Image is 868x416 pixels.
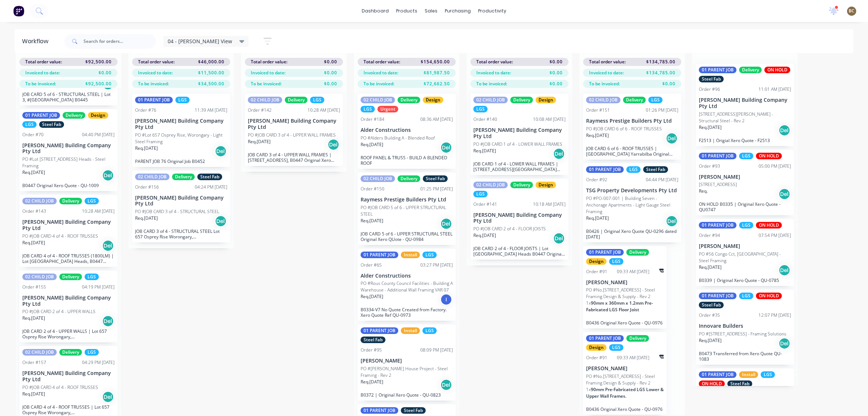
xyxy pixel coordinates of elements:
[699,181,737,188] p: [STREET_ADDRESS]
[420,347,453,353] div: 08:09 PM [DATE]
[586,365,664,372] p: [PERSON_NAME]
[22,198,57,204] div: 02 CHILD JOB
[473,212,566,224] p: [PERSON_NAME] Building Company Pty Ltd
[550,81,563,87] span: $0.00
[248,118,340,130] p: [PERSON_NAME] Building Company Pty Ltd
[586,268,607,275] div: Order #91
[138,59,175,65] span: Total order value:
[377,106,398,112] div: Urgent
[609,258,623,265] div: LGS
[102,240,114,252] div: Del
[473,106,488,112] div: LGS
[699,86,720,93] div: Order #96
[646,107,678,114] div: 01:26 PM [DATE]
[361,347,382,353] div: Order #95
[533,116,566,123] div: 10:08 AM [DATE]
[215,145,227,157] div: Del
[699,278,791,283] p: B0339 | Original Xero Quote - QU-0785
[473,148,496,154] p: Req. [DATE]
[739,371,758,378] div: Install
[586,344,607,351] div: Design
[761,371,775,378] div: LGS
[617,268,650,275] div: 09:33 AM [DATE]
[22,253,115,264] p: JOB CARD 4 of 4 - ROOF TRUSSES (1800LM) | Lot [GEOGRAPHIC_DATA] Heads, B0447 Original Xero Quote ...
[470,179,569,260] div: 02 CHILD JOBDeliveryDesignLGSOrder #14110:18 AM [DATE][PERSON_NAME] Building Company Pty LtdPO #J...
[699,351,791,362] p: B0473 Transferred from Xero Quote QU-1083
[22,92,115,103] p: JOB CARD 5 of 6 - STRUCTURAL STEEL | Lot 3, #[GEOGRAPHIC_DATA] B0445
[699,337,722,344] p: Req. [DATE]
[168,37,232,45] span: 04 - [PERSON_NAME] View
[88,112,108,119] div: Design
[666,133,678,144] div: Del
[536,182,556,188] div: Design
[22,112,60,119] div: 01 PARENT JOB
[22,359,46,366] div: Order #157
[132,94,230,167] div: 01 PARENT JOBLGSOrder #7611:39 AM [DATE][PERSON_NAME] Building Company Pty LtdPO #Lot 657 Osprey ...
[13,5,24,16] img: Factory
[699,201,791,212] p: ON HOLD B0335 | Original Xero Quote - QU0747
[553,233,565,244] div: Del
[19,109,118,192] div: 01 PARENT JOBDeliveryDesignLGSSteel FabOrder #7004:40 PM [DATE][PERSON_NAME] Building Company Pty...
[358,324,456,401] div: 01 PARENT JOBInstallLGSSteel FabOrder #9508:09 PM [DATE][PERSON_NAME]PO #[PERSON_NAME] House Proj...
[85,274,99,280] div: LGS
[759,312,791,319] div: 12:07 PM [DATE]
[759,163,791,170] div: 05:00 PM [DATE]
[135,132,227,145] p: PO #Lot 657 Osprey Rise, Worongary - Light Steel Framing
[510,182,533,188] div: Delivery
[756,293,782,299] div: ON HOLD
[135,184,159,190] div: Order #156
[324,59,337,65] span: $0.00
[172,174,195,180] div: Delivery
[285,97,308,103] div: Delivery
[361,155,453,166] p: ROOF PANEL & TRUSS - BUILD A BLENDED ROOF
[245,94,343,166] div: 02 CHILD JOBDeliveryLGSOrder #14210:28 AM [DATE][PERSON_NAME] Building Company Pty LtdPO #JOB CAR...
[476,81,507,87] span: To be invoiced:
[198,59,224,65] span: $46,000.00
[422,327,437,334] div: LGS
[361,273,453,279] p: Alder Constructions
[22,239,45,246] p: Req. [DATE]
[22,295,115,307] p: [PERSON_NAME] Building Company Pty Ltd
[25,81,56,87] span: To be invoiced:
[361,231,453,242] p: JOB CARD 5 of 6 - UPPER STRUCTURAL STEEL Original Xero QUote - QU-0984
[586,126,662,132] p: PO #JOB CARD 6 of 6 - ROOF TRUSSES
[699,232,720,239] div: Order #94
[849,8,855,14] span: BC
[361,262,382,268] div: Order #65
[361,186,384,192] div: Order #150
[22,328,115,339] p: JOB CARD 2 of 4 - UPPER WALLS | Lot 657 Osprey Rise Worongary, [GEOGRAPHIC_DATA] Original Xero Qu...
[135,118,227,130] p: [PERSON_NAME] Building Company Pty Ltd
[22,315,45,322] p: Req. [DATE]
[358,172,456,245] div: 02 CHILD JOBDeliverySteel FabOrder #15001:25 PM [DATE]Raymess Prestige Builders Pty LtdPO #JOB CA...
[197,174,222,180] div: Steel Fab
[553,148,565,160] div: Del
[473,201,497,208] div: Order #141
[550,59,563,65] span: $0.00
[440,218,452,230] div: Del
[626,249,649,256] div: Delivery
[626,166,641,173] div: LGS
[699,331,786,337] p: PO #[STREET_ADDRESS] - Framing Solutions
[699,138,791,143] p: F2513 | Origial Xero Quote - F2513
[586,146,678,157] p: JOB CARD 6 of 6 - ROOF TRUSSES | [GEOGRAPHIC_DATA] Yarrabilba Original Xero QUote - QU-0984
[82,131,115,138] div: 04:40 PM [DATE]
[22,391,45,397] p: Req. [DATE]
[422,252,437,258] div: LGS
[589,70,624,76] span: Invoiced to date:
[423,175,448,182] div: Steel Fab
[586,386,591,393] span: 1 x
[759,86,791,93] div: 11:01 AM [DATE]
[473,232,496,239] p: Req. [DATE]
[473,141,562,148] p: PO #JOB CARD 1 of 4 - LOWER WALL FRAMES
[251,81,282,87] span: To be invoiced:
[586,279,664,286] p: [PERSON_NAME]
[401,252,420,258] div: Install
[361,293,383,300] p: Req. [DATE]
[22,404,115,415] p: JOB CARD 4 of 4 - ROOF TRUSSES | Lot 657 Osprey Rise Worongary, [GEOGRAPHIC_DATA] Original Xero Q...
[759,232,791,239] div: 07:54 PM [DATE]
[135,229,227,239] p: JOB CARD 3 of 4 - STRUCTURAL STEEL Lot 657 Osprey Rise Worongary, [GEOGRAPHIC_DATA] Original Xero...
[358,249,456,321] div: 01 PARENT JOBInstallLGSOrder #6503:27 PM [DATE]Alder ConstructionsPO #Rous County Council Facilit...
[392,5,421,16] div: products
[699,371,737,378] div: 01 PARENT JOB
[82,284,115,290] div: 04:19 PM [DATE]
